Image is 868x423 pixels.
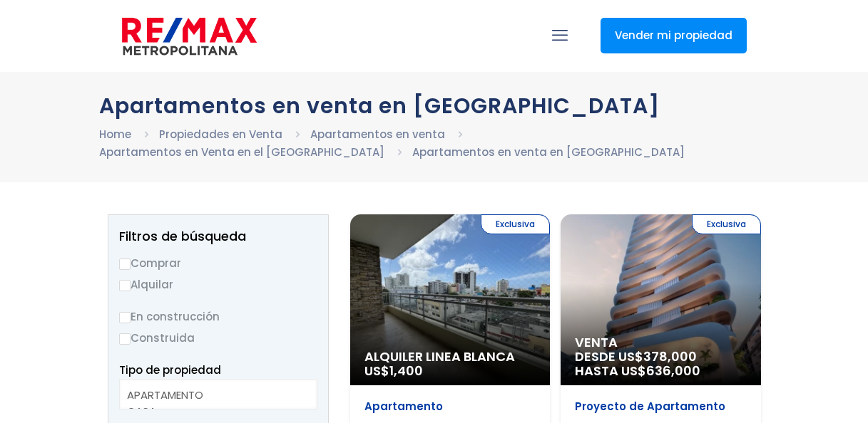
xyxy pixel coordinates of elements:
span: US$ [364,362,423,380]
a: Vender mi propiedad [601,18,747,53]
label: En construcción [119,308,317,325]
h1: Apartamentos en venta en [GEOGRAPHIC_DATA] [99,93,770,118]
a: Home [99,127,131,142]
option: CASA [127,403,299,419]
span: 378,000 [643,348,697,365]
span: DESDE US$ [575,350,747,378]
label: Construida [119,329,317,347]
label: Alquilar [119,276,317,293]
p: Proyecto de Apartamento [575,399,747,414]
input: En construcción [119,312,131,323]
span: Exclusiva [481,214,550,234]
h2: Filtros de búsqueda [119,229,317,244]
img: remax-metropolitana-logo [122,15,257,58]
input: Comprar [119,258,131,270]
input: Alquilar [119,280,131,291]
a: Propiedades en Venta [159,127,282,142]
a: Apartamentos en venta en [GEOGRAPHIC_DATA] [412,145,685,160]
span: Exclusiva [692,214,761,234]
input: Construida [119,333,131,345]
span: Venta [575,335,747,350]
span: Alquiler Linea Blanca [364,350,536,364]
span: Tipo de propiedad [119,362,221,377]
span: 636,000 [646,362,700,380]
a: mobile menu [548,23,572,48]
a: Apartamentos en Venta en el [GEOGRAPHIC_DATA] [99,145,384,160]
span: HASTA US$ [575,364,747,378]
option: APARTAMENTO [127,387,299,403]
label: Comprar [119,254,317,272]
p: Apartamento [364,399,536,414]
a: Apartamentos en venta [310,127,445,142]
span: 1,400 [389,362,423,380]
